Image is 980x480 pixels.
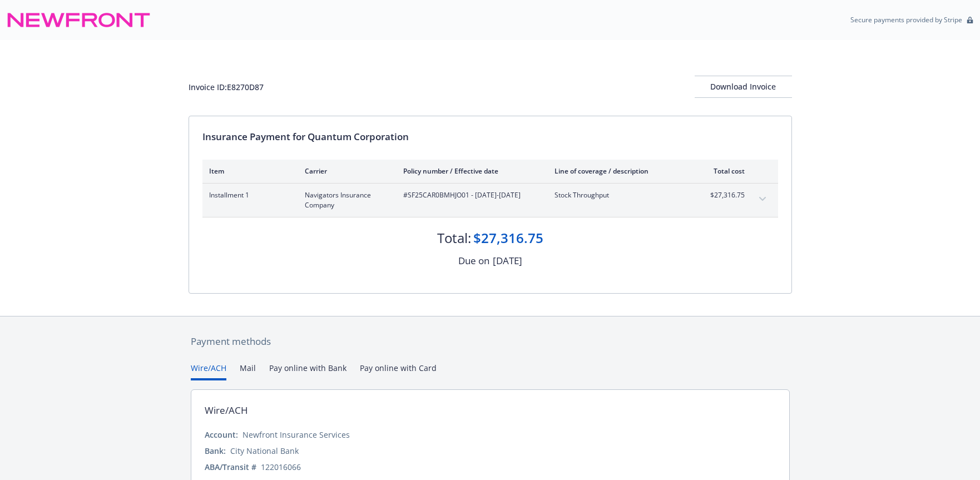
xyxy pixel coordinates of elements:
[209,166,287,176] div: Item
[555,190,685,200] span: Stock Throughput
[189,81,264,93] div: Invoice ID: E8270D87
[269,362,347,380] button: Pay online with Bank
[242,429,350,441] div: Newfront Insurance Services
[305,190,385,210] span: Navigators Insurance Company
[209,190,287,200] span: Installment 1
[191,334,790,349] div: Payment methods
[205,461,256,473] div: ABA/Transit #
[555,166,685,176] div: Line of coverage / description
[703,190,745,200] span: $27,316.75
[403,166,537,176] div: Policy number / Effective date
[403,190,537,200] span: #SF25CAR0BMHJO01 - [DATE]-[DATE]
[230,445,299,457] div: City National Bank
[202,184,778,217] div: Installment 1Navigators Insurance Company#SF25CAR0BMHJO01 - [DATE]-[DATE]Stock Throughput$27,316....
[695,76,792,98] button: Download Invoice
[261,461,301,473] div: 122016066
[202,130,778,144] div: Insurance Payment for Quantum Corporation
[305,166,385,176] div: Carrier
[754,190,771,208] button: expand content
[360,362,437,380] button: Pay online with Card
[703,166,745,176] div: Total cost
[850,15,962,24] p: Secure payments provided by Stripe
[191,362,226,380] button: Wire/ACH
[437,229,471,248] div: Total:
[205,429,238,441] div: Account:
[205,445,226,457] div: Bank:
[473,229,543,248] div: $27,316.75
[240,362,256,380] button: Mail
[493,254,522,268] div: [DATE]
[205,403,248,418] div: Wire/ACH
[695,76,792,97] div: Download Invoice
[458,254,489,268] div: Due on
